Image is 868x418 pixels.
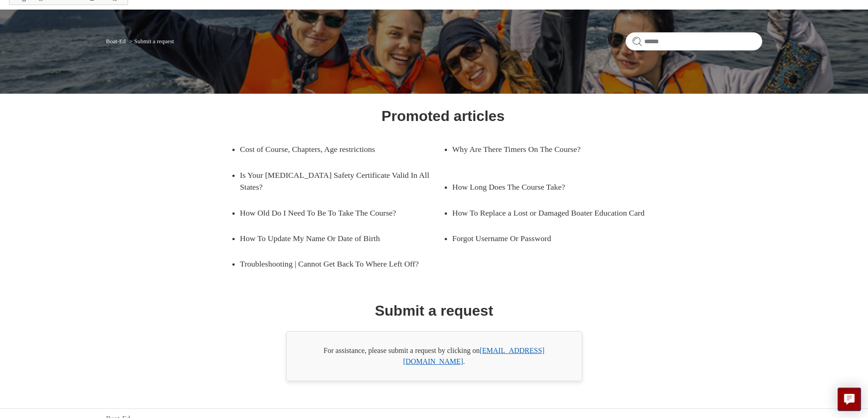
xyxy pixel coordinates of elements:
[240,162,443,200] a: Is Your [MEDICAL_DATA] Safety Certificate Valid In All States?
[626,32,762,50] input: Search
[240,200,430,226] a: How Old Do I Need To Be To Take The Course?
[381,105,504,127] h1: Promoted articles
[452,136,642,162] a: Why Are There Timers On The Course?
[240,136,430,162] a: Cost of Course, Chapters, Age restrictions
[452,200,656,226] a: How To Replace a Lost or Damaged Boater Education Card
[127,38,174,45] li: Submit a request
[452,174,642,200] a: How Long Does The Course Take?
[240,251,443,277] a: Troubleshooting | Cannot Get Back To Where Left Off?
[375,300,493,322] h1: Submit a request
[106,38,128,45] li: Boat-Ed
[106,38,126,45] a: Boat-Ed
[452,226,642,251] a: Forgot Username Or Password
[837,388,861,411] button: Live chat
[286,331,582,381] div: For assistance, please submit a request by clicking on .
[240,226,430,251] a: How To Update My Name Or Date of Birth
